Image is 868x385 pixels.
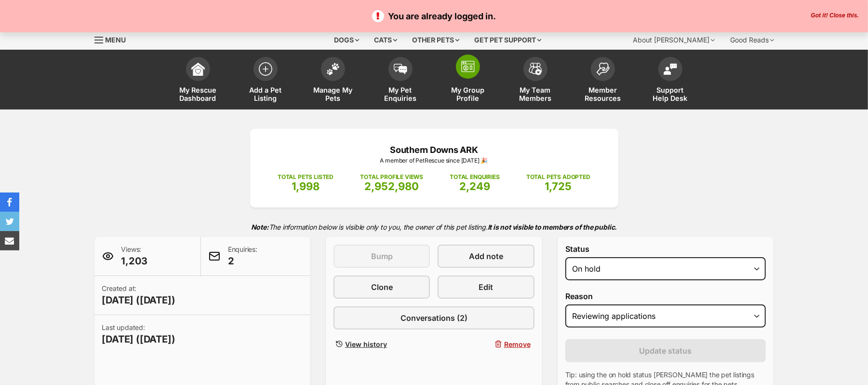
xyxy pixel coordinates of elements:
[244,86,287,102] span: Add a Pet Listing
[627,30,722,50] div: About [PERSON_NAME]
[502,52,569,110] a: My Team Members
[106,36,126,44] span: Menu
[467,30,548,50] div: Get pet support
[228,245,257,268] p: Enquiries:
[637,52,704,110] a: Support Help Desk
[808,12,862,20] button: Close the banner
[311,86,355,102] span: Manage My Pets
[228,254,257,268] span: 2
[327,30,366,50] div: Dogs
[569,52,637,110] a: Member Resources
[450,173,499,181] p: TOTAL ENQUIRIES
[596,62,610,75] img: member-resources-icon-8e73f808a243e03378d46382f2149f9095a855e16c252ad45f914b54edf8863c.svg
[176,86,220,102] span: My Rescue Dashboard
[529,63,542,75] img: team-members-icon-5396bd8760b3fe7c0b43da4ab00e1e3bb1a5d9ba89233759b79545d2d3fc5d0d.svg
[102,323,175,346] p: Last updated:
[94,217,774,237] p: The information below is visible only to you, the owner of this pet listing.
[334,275,430,299] a: Clone
[191,62,205,76] img: dashboard-icon-eb2f2d2d3e046f16d808141f083e7271f6b2e854fb5c12c21221c1fb7104beca.svg
[664,63,677,75] img: help-desk-icon-fdf02630f3aa405de69fd3d07c3f3aa587a6932b1a1747fa1d2bba05be0121f9.svg
[278,173,334,181] p: TOTAL PETS LISTED
[401,312,467,324] span: Conversations (2)
[259,62,272,76] img: add-pet-listing-icon-0afa8454b4691262ce3f59096e99ab1cd57d4a30225e0717b998d2c9b9846f56.svg
[345,339,387,349] span: View history
[371,250,393,262] span: Bump
[640,345,692,357] span: Update status
[514,86,557,102] span: My Team Members
[504,339,531,349] span: Remove
[364,180,419,192] span: 2,952,980
[459,180,490,192] span: 2,249
[334,306,534,330] a: Conversations (2)
[94,30,133,48] a: Menu
[488,223,617,231] strong: It is not visible to members of the public.
[526,173,590,181] p: TOTAL PETS ADOPTED
[164,52,232,110] a: My Rescue Dashboard
[405,30,466,50] div: Other pets
[102,284,175,307] p: Created at:
[565,245,766,253] label: Status
[479,281,494,293] span: Edit
[265,156,604,165] p: A member of PetRescue since [DATE] 🎉
[102,293,175,307] span: [DATE] ([DATE])
[10,10,858,23] p: You are already logged in.
[446,86,490,102] span: My Group Profile
[649,86,692,102] span: Support Help Desk
[251,223,269,231] strong: Note:
[326,63,340,75] img: manage-my-pets-icon-02211641906a0b7f246fdf0571729dbe1e7629f14944591b6c1af311fb30b64b.svg
[371,281,393,293] span: Clone
[121,245,147,268] p: Views:
[565,292,766,301] label: Reason
[232,52,299,110] a: Add a Pet Listing
[724,30,781,50] div: Good Reads
[461,61,475,72] img: group-profile-icon-3fa3cf56718a62981997c0bc7e787c4b2cf8bcc04b72c1350f741eb67cf2f40e.svg
[581,86,625,102] span: Member Resources
[292,180,320,192] span: 1,998
[265,143,604,156] p: Southern Downs ARK
[360,173,423,181] p: TOTAL PROFILE VIEWS
[438,275,534,299] a: Edit
[334,337,430,351] a: View history
[469,250,503,262] span: Add note
[434,52,502,110] a: My Group Profile
[334,245,430,268] button: Bump
[379,86,422,102] span: My Pet Enquiries
[394,64,407,74] img: pet-enquiries-icon-7e3ad2cf08bfb03b45e93fb7055b45f3efa6380592205ae92323e6603595dc1f.svg
[121,254,147,268] span: 1,203
[438,337,534,351] button: Remove
[299,52,367,110] a: Manage My Pets
[367,52,434,110] a: My Pet Enquiries
[565,339,766,362] button: Update status
[102,332,175,346] span: [DATE] ([DATE])
[367,30,404,50] div: Cats
[438,245,534,268] a: Add note
[545,180,572,192] span: 1,725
